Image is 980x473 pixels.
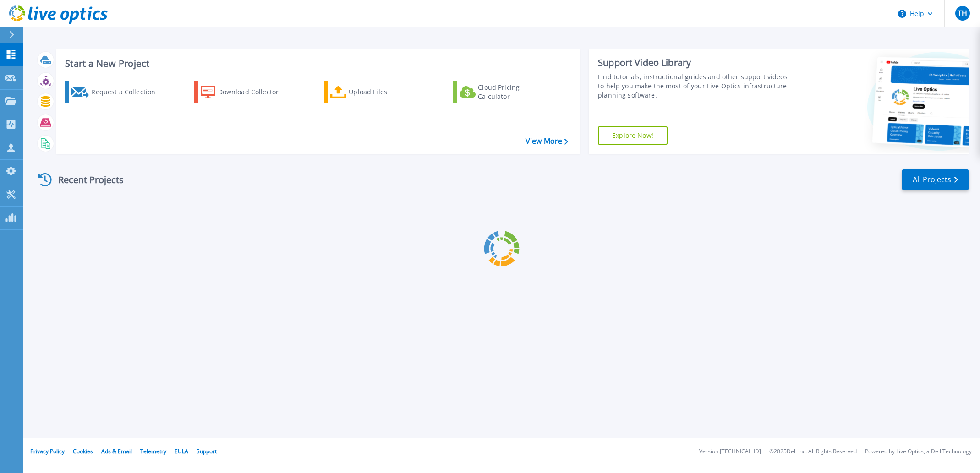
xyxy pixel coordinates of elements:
a: View More [526,137,568,146]
li: Version: [TECHNICAL_ID] [699,449,761,455]
h3: Start a New Project [65,59,568,69]
a: Explore Now! [598,126,668,145]
span: TH [958,10,967,17]
a: Upload Files [324,81,426,103]
a: Telemetry [140,447,166,455]
li: Powered by Live Optics, a Dell Technology [865,449,972,455]
div: Cloud Pricing Calculator [478,83,551,101]
div: Support Video Library [598,57,793,69]
div: Download Collector [218,83,291,101]
div: Request a Collection [91,83,164,101]
a: All Projects [902,169,969,190]
div: Upload Files [349,83,422,101]
a: EULA [175,447,188,455]
a: Support [197,447,217,455]
a: Cloud Pricing Calculator [453,81,555,103]
a: Download Collector [194,81,296,103]
li: © 2025 Dell Inc. All Rights Reserved [769,449,857,455]
a: Ads & Email [101,447,132,455]
div: Recent Projects [35,169,136,191]
a: Cookies [73,447,93,455]
div: Find tutorials, instructional guides and other support videos to help you make the most of your L... [598,72,793,100]
a: Privacy Policy [30,447,65,455]
a: Request a Collection [65,81,167,103]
